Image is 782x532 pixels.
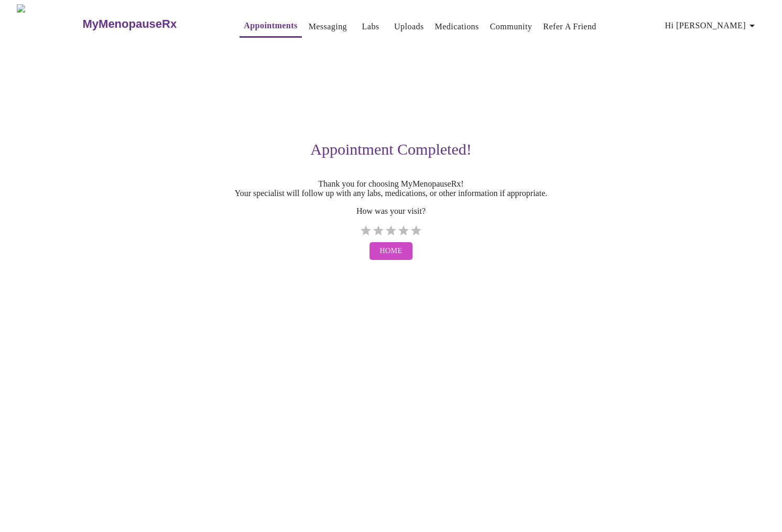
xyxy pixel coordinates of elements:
img: MyMenopauseRx Logo [17,4,81,44]
p: How was your visit? [68,207,714,216]
h3: Appointment Completed! [68,140,714,158]
button: Labs [354,16,387,37]
button: Hi [PERSON_NAME] [661,15,763,36]
a: Uploads [394,19,424,34]
button: Messaging [305,16,351,37]
a: Messaging [309,19,347,34]
span: Home [380,245,403,258]
button: Appointments [240,15,301,38]
span: Hi [PERSON_NAME] [665,18,758,33]
a: MyMenopauseRx [81,6,219,42]
button: Refer a Friend [539,16,601,37]
button: Home [370,242,413,260]
a: Home [367,237,416,266]
a: Appointments [244,18,297,33]
h3: MyMenopauseRx [83,17,177,31]
a: Community [490,19,533,34]
p: Thank you for choosing MyMenopauseRx! Your specialist will follow up with any labs, medications, ... [68,179,714,198]
a: Labs [362,19,379,34]
button: Uploads [390,16,428,37]
button: Community [486,16,537,37]
a: Refer a Friend [543,19,596,34]
a: Medications [435,19,479,34]
button: Medications [431,16,483,37]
